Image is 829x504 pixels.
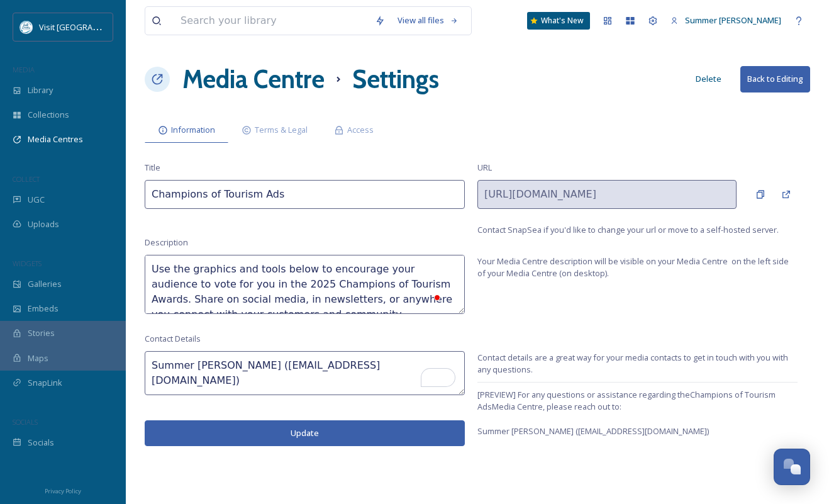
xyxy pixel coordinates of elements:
[13,174,40,184] span: COLLECT
[45,483,81,498] a: Privacy Policy
[477,255,798,279] span: Your Media Centre description will be visible on your Media Centre on the left side of your Media...
[28,437,54,449] span: Socials
[20,21,33,33] img: download%20%282%29.png
[352,60,439,98] h1: Settings
[477,389,798,437] span: [PREVIEW] For any questions or assistance regarding the Champions of Tourism Ads Media Centre, pl...
[145,237,188,249] span: Description
[685,14,781,26] span: Summer [PERSON_NAME]
[347,124,374,136] span: Access
[28,352,48,364] span: Maps
[28,84,53,96] span: Library
[145,351,465,395] textarea: To enrich screen reader interactions, please activate Accessibility in Grammarly extension settings
[145,420,465,446] button: Update
[45,487,81,495] span: Privacy Policy
[145,255,465,314] textarea: To enrich screen reader interactions, please activate Accessibility in Grammarly extension settings
[740,66,810,92] button: Back to Editing
[477,352,798,376] span: Contact details are a great way for your media contacts to get in touch with you with any questions.
[182,60,325,98] a: Media Centre
[13,417,38,427] span: SOCIALS
[171,124,215,136] span: Information
[28,303,58,315] span: Embeds
[28,278,62,290] span: Galleries
[391,8,465,33] a: View all files
[28,133,83,145] span: Media Centres
[28,109,69,121] span: Collections
[477,224,798,236] a: Contact SnapSea if you'd like to change your url or move to a self-hosted server.
[174,7,369,35] input: Search your library
[255,124,308,136] span: Terms & Legal
[527,12,590,30] a: What's New
[28,377,62,389] span: SnapLink
[664,8,787,33] a: Summer [PERSON_NAME]
[477,224,779,235] span: Contact SnapSea if you'd like to change your url or move to a self-hosted server.
[477,162,492,174] span: URL
[145,162,160,174] span: Title
[13,65,35,74] span: MEDIA
[28,218,59,230] span: Uploads
[28,194,45,206] span: UGC
[774,449,810,485] button: Open Chat
[28,327,55,339] span: Stories
[13,259,42,268] span: WIDGETS
[689,67,728,91] button: Delete
[39,21,136,33] span: Visit [GEOGRAPHIC_DATA]
[145,333,201,345] span: Contact Details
